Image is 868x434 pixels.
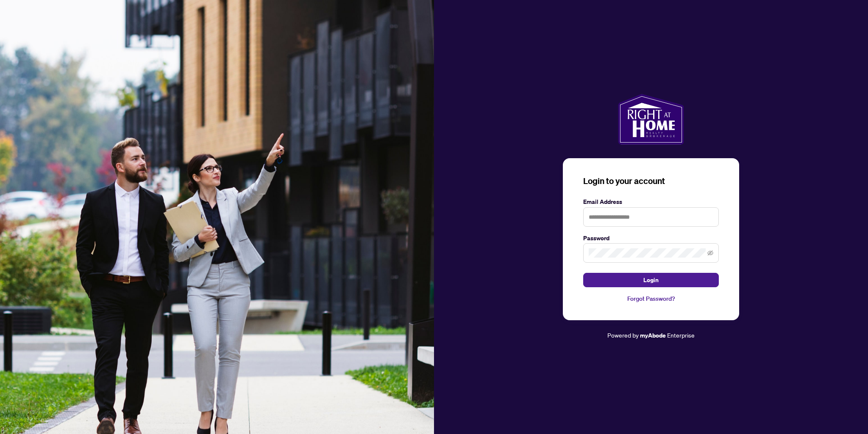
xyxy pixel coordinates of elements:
label: Email Address [583,197,719,206]
span: eye-invisible [707,250,713,256]
a: myAbode [640,331,666,340]
h3: Login to your account [583,175,719,187]
span: Powered by [607,331,639,339]
img: ma-logo [618,94,684,145]
span: Login [643,273,659,287]
label: Password [583,233,719,243]
a: Forgot Password? [583,294,719,303]
button: Login [583,273,719,287]
span: Enterprise [667,331,695,339]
